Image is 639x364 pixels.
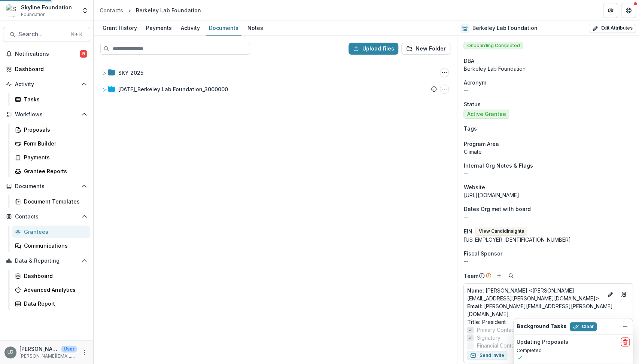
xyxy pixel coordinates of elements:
p: Completed [517,347,630,354]
button: delete [621,337,630,346]
h2: Background Tasks [517,323,567,330]
button: Clear [570,322,597,331]
button: Dismiss [621,322,630,331]
h2: Updating Proposals [517,339,568,345]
